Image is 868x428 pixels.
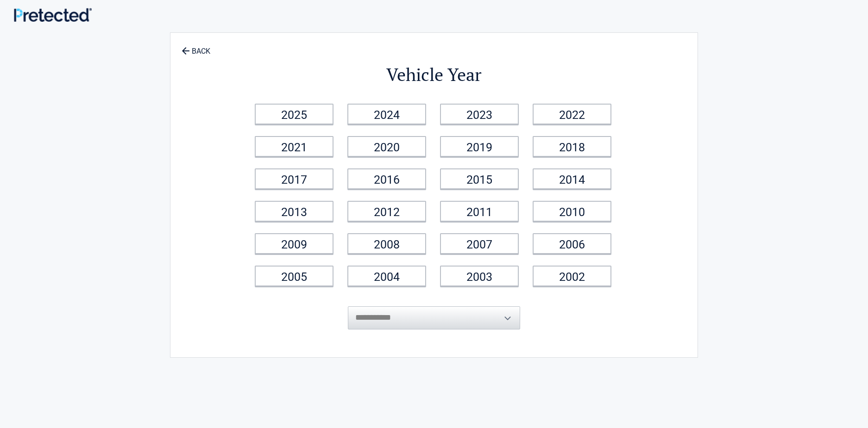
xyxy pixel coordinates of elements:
a: 2008 [347,233,426,254]
a: 2005 [255,266,333,286]
a: 2006 [533,233,611,254]
h2: Vehicle Year [249,63,619,87]
a: 2004 [347,266,426,286]
a: 2012 [347,201,426,222]
a: 2011 [440,201,519,222]
a: 2013 [255,201,333,222]
a: 2003 [440,266,519,286]
a: 2020 [347,136,426,157]
a: 2024 [347,104,426,124]
a: 2017 [255,168,333,189]
a: 2014 [533,168,611,189]
a: 2016 [347,168,426,189]
a: 2015 [440,168,519,189]
a: 2002 [533,266,611,286]
a: 2009 [255,233,333,254]
a: 2010 [533,201,611,222]
a: BACK [180,39,212,55]
a: 2023 [440,104,519,124]
a: 2019 [440,136,519,157]
a: 2022 [533,104,611,124]
a: 2007 [440,233,519,254]
a: 2025 [255,104,333,124]
a: 2021 [255,136,333,157]
a: 2018 [533,136,611,157]
img: Main Logo [14,8,92,22]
